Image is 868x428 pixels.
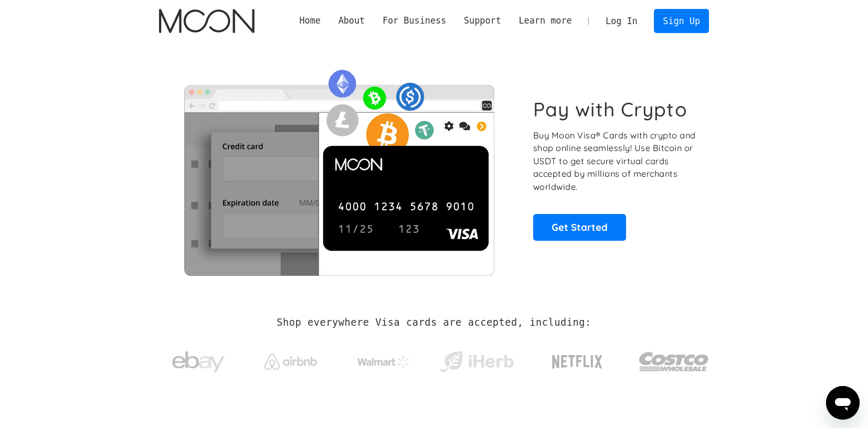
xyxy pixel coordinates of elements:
img: iHerb [438,348,516,376]
a: Airbnb [252,343,330,375]
a: Walmart [345,345,423,373]
div: Learn more [518,14,571,27]
div: For Business [374,14,455,27]
iframe: Button to launch messaging window [826,386,860,420]
h1: Pay with Crypto [533,98,687,121]
img: Costco [639,342,709,381]
a: ebay [159,335,237,384]
img: Moon Logo [159,9,254,33]
img: Walmart [357,356,410,368]
img: Airbnb [264,354,317,370]
a: Home [291,14,330,27]
div: About [330,14,374,27]
h2: Shop everywhere Visa cards are accepted, including: [277,317,591,328]
a: Log In [597,9,646,33]
img: Netflix [551,349,604,375]
a: Netflix [531,338,624,380]
p: Buy Moon Visa® Cards with crypto and shop online seamlessly! Use Bitcoin or USDT to get secure vi... [533,129,697,194]
div: For Business [383,14,446,27]
div: Support [464,14,501,27]
a: Sign Up [654,9,708,33]
img: Moon Cards let you spend your crypto anywhere Visa is accepted. [159,62,518,275]
a: Costco [639,331,709,387]
img: ebay [172,346,225,379]
div: Learn more [510,14,581,27]
div: Support [455,14,510,27]
div: About [338,14,365,27]
a: home [159,9,254,33]
a: iHerb [438,338,516,381]
a: Get Started [533,214,626,240]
